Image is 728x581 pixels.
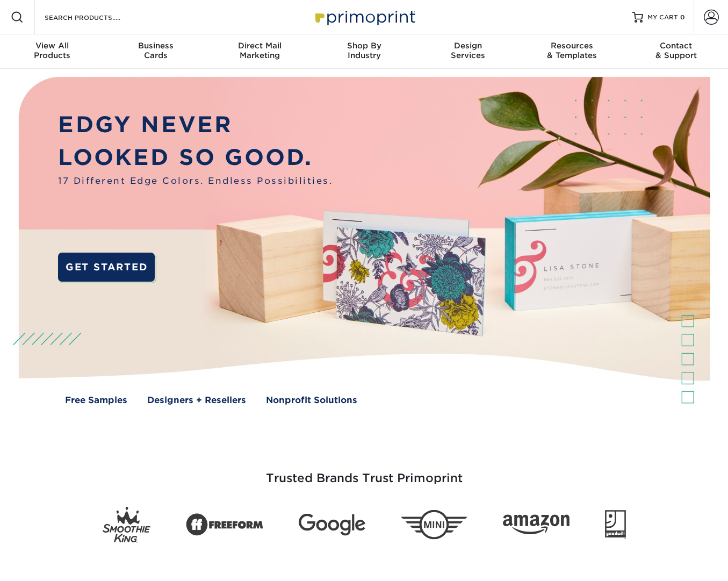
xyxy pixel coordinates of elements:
[58,141,333,174] p: LOOKED SO GOOD.
[680,13,685,21] span: 0
[104,34,208,69] a: BusinessCards
[520,34,624,69] a: Resources& Templates
[50,446,679,498] h3: Trusted Brands Trust Primoprint
[312,41,416,51] span: Shop By
[416,34,520,69] a: DesignServices
[58,174,333,187] span: 17 Different Edge Colors. Endless Possibilities.
[103,507,150,543] img: Smoothie King
[208,41,312,60] div: Marketing
[520,41,624,51] span: Resources
[624,41,728,60] div: & Support
[58,253,154,282] a: GET STARTED
[266,393,357,406] a: Nonprofit Solutions
[624,34,728,69] a: Contact& Support
[624,41,728,51] span: Contact
[208,34,312,69] a: Direct MailMarketing
[299,513,365,535] img: Google
[416,41,520,51] span: Design
[605,510,626,539] img: Goodwill
[65,393,127,406] a: Free Samples
[44,11,148,24] input: SEARCH PRODUCTS.....
[58,109,333,141] p: EDGY NEVER
[208,41,312,51] span: Direct Mail
[186,507,263,542] img: Freeform
[147,393,246,406] a: Designers + Resellers
[416,41,520,60] div: Services
[503,514,570,535] img: Amazon
[401,510,467,540] img: Mini
[647,13,678,22] span: MY CART
[312,41,416,60] div: Industry
[311,5,418,28] img: Primoprint
[104,41,208,51] span: Business
[104,41,208,60] div: Cards
[312,34,416,69] a: Shop ByIndustry
[520,41,624,60] div: & Templates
